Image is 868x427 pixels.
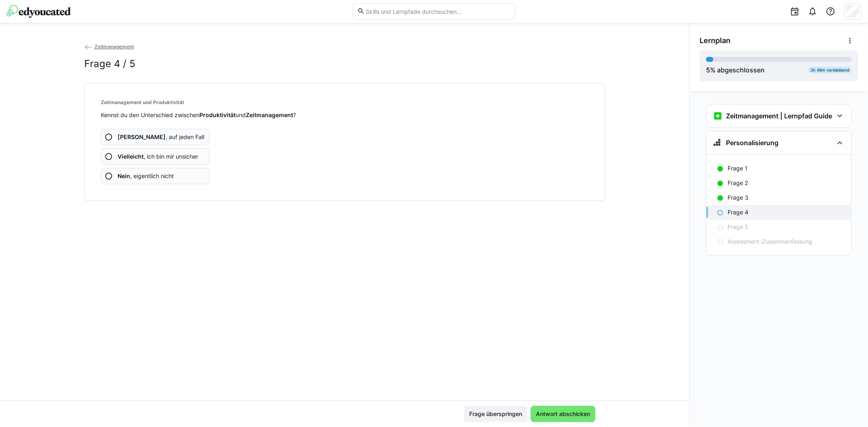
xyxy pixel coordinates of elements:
span: Zeitmanagement [94,44,134,50]
span: Lernplan [700,36,730,45]
button: Frage überspringen [464,406,527,422]
h2: Frage 4 / 5 [84,58,136,70]
span: , auf jeden Fall [118,133,204,141]
span: , eigentlich nicht [118,172,174,180]
a: Zeitmanagement [84,44,134,50]
p: Frage 3 [728,194,748,202]
p: Kennst du den Unterschied zwischen und ? [101,111,588,119]
h3: Personalisierung [726,139,778,147]
b: Nein [118,172,130,179]
strong: Produktivität [199,111,236,118]
p: Frage 2 [728,179,748,187]
span: Frage überspringen [468,410,523,418]
b: [PERSON_NAME] [118,133,166,140]
div: % abgeschlossen [706,65,765,75]
p: Assessment-Zusammenfassung [728,237,812,246]
span: Antwort abschicken [535,410,591,418]
b: Vielleicht [118,153,144,160]
button: Antwort abschicken [531,406,595,422]
p: Frage 5 [728,223,748,231]
strong: Zeitmanagement [246,111,293,118]
h4: Zeitmanagement und Produktivität [101,100,588,105]
span: , ich bin mir unsicher [118,152,198,161]
p: Frage 1 [728,164,748,172]
span: 5 [706,66,710,74]
input: Skills und Lernpfade durchsuchen… [365,8,511,15]
h3: Zeitmanagement | Lernpfad Guide [726,112,832,120]
p: Frage 4 [728,208,748,216]
div: 2h 49m verbleibend [808,67,852,73]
